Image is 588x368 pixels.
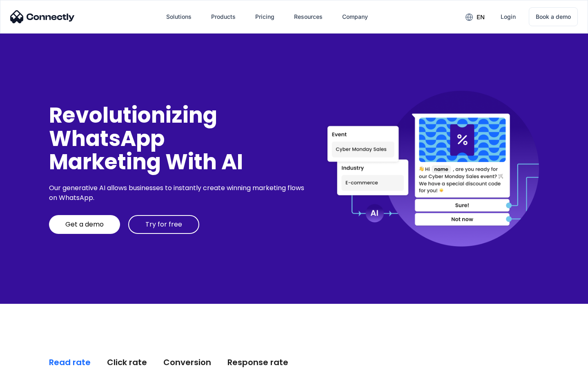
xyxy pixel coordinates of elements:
a: Try for free [128,215,199,234]
a: Book a demo [529,7,578,26]
div: Login [501,11,516,22]
div: Conversion [163,357,211,368]
div: Try for free [145,220,182,229]
aside: Language selected: English [8,354,49,365]
div: Response rate [227,357,288,368]
div: en [477,11,485,23]
div: Get a demo [65,220,104,229]
div: Pricing [255,11,274,22]
div: Revolutionizing WhatsApp Marketing With AI [49,103,307,174]
a: Login [494,7,522,27]
div: Our generative AI allows businesses to instantly create winning marketing flows on WhatsApp. [49,183,307,203]
a: Get a demo [49,215,120,234]
ul: Language list [16,354,49,365]
div: Resources [294,11,323,22]
div: Products [211,11,236,22]
div: Click rate [107,357,147,368]
div: Company [342,11,368,22]
img: Connectly Logo [10,10,75,23]
div: Solutions [166,11,192,22]
a: Pricing [249,7,281,27]
div: Read rate [49,357,91,368]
